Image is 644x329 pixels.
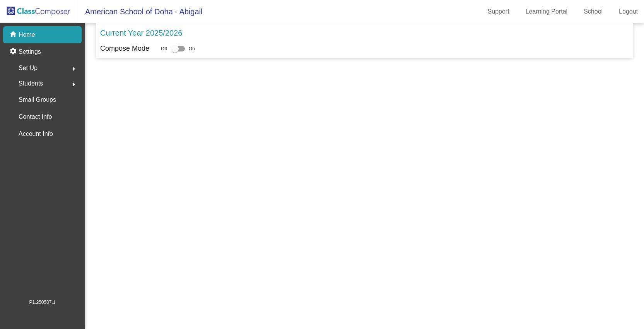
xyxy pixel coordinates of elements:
a: Logout [613,5,644,18]
mat-icon: home [9,30,19,39]
span: Students [19,78,43,89]
p: Settings [19,47,41,57]
span: Set Up [19,63,38,74]
mat-icon: arrow_right [69,64,79,74]
span: American School of Doha - Abigail [77,5,203,18]
p: Home [19,30,35,39]
span: Off [161,45,167,52]
p: Contact Info [19,111,52,122]
a: Learning Portal [519,5,574,18]
p: Compose Mode [100,43,149,54]
span: On [189,45,195,52]
a: School [577,5,609,18]
p: Current Year 2025/2026 [100,27,182,39]
mat-icon: settings [9,47,19,57]
mat-icon: arrow_right [69,80,79,89]
p: Account Info [19,129,53,139]
a: Support [482,5,516,18]
p: Small Groups [19,94,56,105]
